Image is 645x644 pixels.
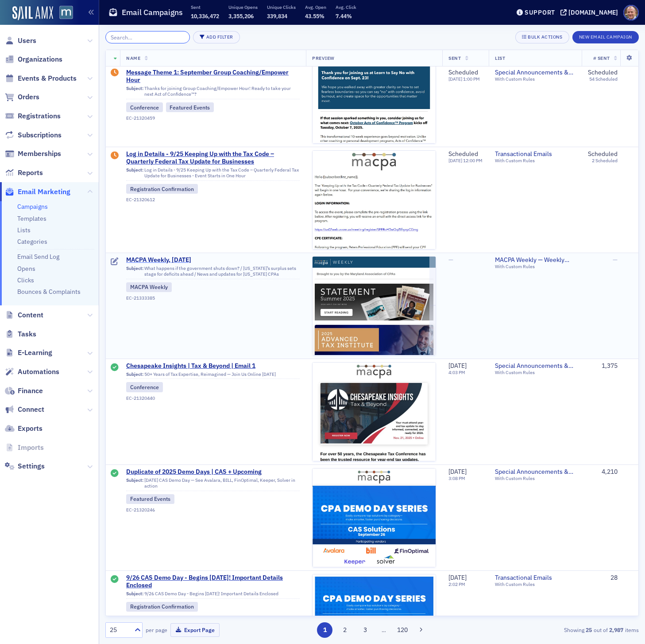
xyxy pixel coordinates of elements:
[126,477,143,489] span: Subject:
[170,623,220,637] button: Export Page
[111,258,119,266] div: Draft
[18,424,42,433] span: Exports
[126,615,300,621] div: EC-21313065
[5,55,62,64] a: Organizations
[191,4,219,10] p: Sent
[313,151,436,420] img: email-preview-3104.jpeg
[126,265,143,277] span: Subject:
[495,55,505,61] span: List
[111,469,119,478] div: Sent
[126,591,300,599] div: 9/26 CAS Demo Day - Begins [DATE]! Important Details Enclosed
[448,157,463,164] span: [DATE]
[588,468,618,476] div: 4,210
[5,36,36,46] a: Users
[5,310,43,320] a: Content
[305,4,326,10] p: Avg. Open
[588,574,618,582] div: 28
[191,12,219,20] span: 10,336,472
[18,348,52,358] span: E-Learning
[228,4,258,10] p: Unique Opens
[126,282,172,292] div: MACPA Weekly
[495,362,575,370] span: Special Announcements & Special Event Invitations
[18,111,61,121] span: Registrations
[305,12,324,20] span: 43.55%
[495,77,575,82] div: With Custom Rules
[126,184,198,194] div: Registration Confirmation
[18,405,44,414] span: Connect
[126,591,143,597] span: Subject:
[18,461,45,471] span: Settings
[495,256,575,264] a: MACPA Weekly — Weekly Newsletter (for members only)
[126,197,300,203] div: EC-21320612
[337,622,353,638] button: 2
[111,363,119,372] div: Sent
[378,626,390,634] span: …
[336,4,356,10] p: Avg. Click
[5,424,42,433] a: Exports
[126,167,300,181] div: Log in Details - 9/25 Keeping Up with the Tax Code – Quarterly Federal Tax Update for Businesses ...
[126,574,300,589] a: 9/26 CAS Demo Day - Begins [DATE]! Important Details Enclosed
[588,150,618,158] div: Scheduled
[126,507,300,513] div: EC-21320246
[572,32,639,40] a: New Email Campaign
[126,468,300,476] span: Duplicate of 2025 Demo Days | CAS + Upcoming
[126,602,198,612] div: Registration Confirmation
[495,574,575,582] span: Transactional Emails
[572,31,639,43] button: New Email Campaign
[126,494,174,504] div: Featured Events
[18,310,43,320] span: Content
[448,256,453,264] span: —
[463,76,480,82] span: 1:00 PM
[18,149,61,159] span: Memberships
[588,69,618,77] div: Scheduled
[126,395,300,401] div: EC-21320440
[18,329,36,339] span: Tasks
[336,12,352,20] span: 7.44%
[18,386,43,396] span: Finance
[495,264,575,269] div: With Custom Rules
[18,55,62,64] span: Organizations
[5,111,61,121] a: Registrations
[267,4,296,10] p: Unique Clicks
[17,288,81,296] a: Bounces & Complaints
[126,55,140,61] span: Name
[228,12,254,20] span: 3,355,206
[5,74,77,83] a: Events & Products
[126,371,300,379] div: 50+ Years of Tax Expertise, Reimagined — Join Us Online [DATE]
[17,226,31,234] a: Lists
[59,6,73,20] img: SailAMX
[495,582,575,587] div: With Custom Rules
[18,187,70,197] span: Email Marketing
[166,102,214,112] div: Featured Events
[467,626,639,634] div: Showing out of items
[126,256,300,264] a: MACPA Weekly, [DATE]
[5,187,70,197] a: Email Marketing
[5,92,39,102] a: Orders
[588,362,618,370] div: 1,375
[568,8,618,16] div: [DOMAIN_NAME]
[495,468,575,476] a: Special Announcements & Special Event Invitations
[126,69,300,84] a: Message Theme 1: September Group Coaching/Empower Hour
[5,130,62,140] a: Subscriptions
[5,168,43,178] a: Reports
[525,8,555,16] div: Support
[12,6,53,20] img: SailAMX
[126,382,163,392] div: Conference
[463,157,483,164] span: 12:00 PM
[5,386,43,396] a: Finance
[267,12,287,20] span: 339,834
[495,150,575,158] span: Transactional Emails
[5,348,52,358] a: E-Learning
[18,367,59,377] span: Automations
[126,167,143,179] span: Subject:
[18,130,62,140] span: Subscriptions
[126,86,300,100] div: Thanks for joining Group Coaching/Empower Hour! Ready to take your next Act of Confidence™?
[18,168,43,178] span: Reports
[623,5,639,20] span: Profile
[593,55,610,61] span: # Sent
[448,150,483,158] div: Scheduled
